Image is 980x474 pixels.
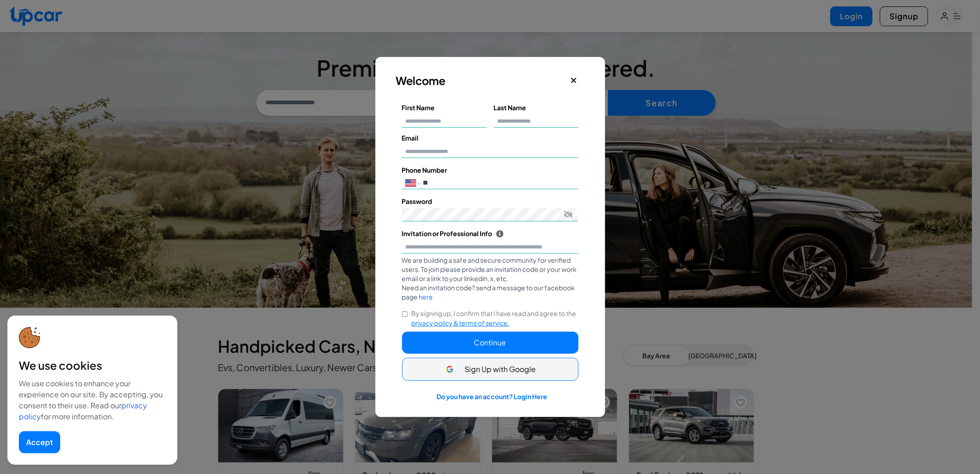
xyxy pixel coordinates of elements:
[19,327,40,349] img: cookie-icon.svg
[402,332,578,354] button: Continue
[444,364,455,375] img: Google Icon
[402,255,578,301] div: We are building a safe and secure community for verified users. To join please provide an invitat...
[19,358,166,372] div: We use cookies
[402,229,578,238] label: Invitation or Professional Info
[465,364,536,375] span: Sign Up with Google
[19,378,166,422] div: We use cookies to enhance your experience on our site. By accepting, you consent to their use. Re...
[402,358,578,381] button: Sign Up with Google
[402,165,578,175] label: Phone Number
[567,73,581,88] button: Close
[436,392,547,401] a: Do you have an account? Login Here
[402,197,578,206] label: Password
[494,103,578,113] label: Last Name
[396,73,548,88] h3: Welcome
[564,210,573,219] button: Toggle password visibility
[411,319,510,327] span: privacy policy & terms of service.
[402,103,487,113] label: First Name
[19,431,60,453] button: Accept
[419,293,433,301] a: here
[411,309,578,328] label: By signing up, I confirm that I have read and agree to the
[402,133,578,143] label: Email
